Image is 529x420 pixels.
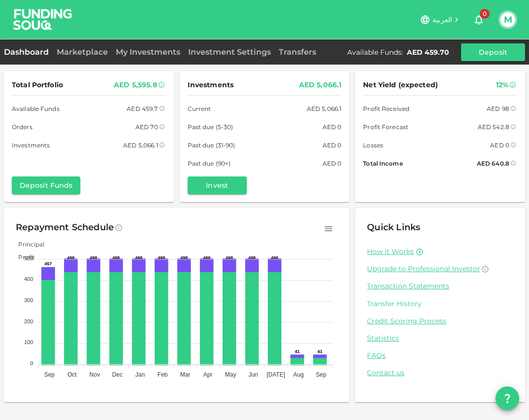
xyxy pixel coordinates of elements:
tspan: Oct [67,371,77,378]
tspan: Jan [135,371,145,378]
div: AED 5,066.1 [307,104,342,114]
span: Past due (5-30) [188,122,233,132]
tspan: Apr [203,371,213,378]
a: Marketplace [53,47,112,57]
a: How it Works [367,247,414,256]
div: AED 5,066.1 [123,140,158,150]
button: 0 [469,10,489,30]
div: AED 0 [323,158,342,169]
span: Profit Received [363,104,409,114]
div: AED 70 [135,122,158,132]
span: Investments [188,79,233,91]
a: Credit Scoring Process [367,316,513,326]
tspan: Nov [90,371,100,378]
tspan: May [225,371,236,378]
div: AED 459.7 [127,104,158,114]
a: My Investments [112,47,184,57]
span: Past due (90+) [188,158,231,169]
tspan: Jun [248,371,258,378]
tspan: Sep [316,371,327,378]
tspan: 200 [24,318,33,324]
a: Transfers [275,47,320,57]
tspan: 400 [24,276,33,282]
span: Current [188,104,211,114]
a: FAQs [367,351,513,360]
tspan: Sep [44,371,55,378]
tspan: 0 [30,360,33,366]
a: Statistics [367,334,513,343]
tspan: [DATE] [266,371,285,378]
div: AED 5,595.8 [114,79,157,91]
tspan: 300 [24,297,33,303]
tspan: Feb [158,371,168,378]
button: Deposit [461,43,525,61]
span: Investments [12,140,50,150]
a: Upgrade to Professional Investor [367,264,513,274]
span: Orders [12,122,33,132]
span: Profit Forecast [363,122,408,132]
div: AED 542.8 [478,122,509,132]
a: Investment Settings [184,47,275,57]
span: Upgrade to Professional Investor [367,264,480,273]
span: 0 [480,9,490,19]
div: AED 5,066.1 [299,79,342,91]
span: Available Funds [12,104,60,114]
span: Past due (31-90) [188,140,235,150]
span: Losses [363,140,383,150]
div: Repayment Schedule [16,220,114,236]
div: AED 0 [490,140,509,150]
a: Contact us [367,368,513,378]
button: Deposit Funds [12,176,80,194]
button: Invest [188,176,247,194]
span: Total Portfolio [12,79,63,91]
div: Available Funds : [347,47,403,57]
button: question [496,386,519,410]
tspan: Aug [293,371,303,378]
div: AED 0 [323,140,342,150]
div: 12% [496,79,508,91]
span: العربية [432,15,452,24]
tspan: Dec [112,371,123,378]
span: Net Yield (expected) [363,79,438,91]
div: AED 98 [487,104,509,114]
span: Profit [11,253,35,261]
div: AED 0 [323,122,342,132]
tspan: 100 [24,339,33,345]
a: Transaction Statements [367,281,513,291]
div: AED 640.8 [477,158,509,169]
div: AED 459.70 [407,47,449,57]
span: Quick Links [367,222,420,233]
button: M [500,12,515,27]
a: Dashboard [4,47,53,57]
span: Principal [11,241,44,248]
a: Transfer History [367,299,513,309]
tspan: Mar [180,371,191,378]
span: Total Income [363,158,402,169]
tspan: 500 [24,255,33,261]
